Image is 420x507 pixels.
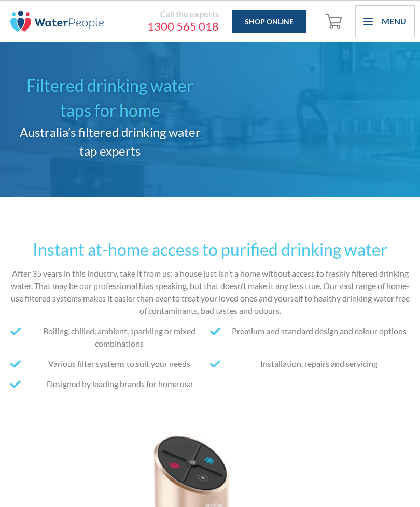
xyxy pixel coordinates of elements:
[210,358,410,370] li: Installation, repairs and servicing
[337,455,420,507] iframe: podium webchat widget bubble
[10,11,104,32] img: The Water People
[114,9,219,19] div: Call the experts
[10,378,210,390] li: Designed by leading brands for home use
[210,325,410,337] li: Premium and standard design and colour options
[10,237,410,262] h2: Instant at-home access to purified drinking water
[10,325,210,350] li: Boiling, chilled, ambient, sparkling or mixed combinations
[10,73,210,123] h1: Filtered drinking water taps for home
[10,267,410,317] p: After 35 years in this industry, take it from us: a house just isn’t a home without access to fre...
[323,9,347,34] a: Open cart
[114,19,219,34] a: 1300 565 018
[10,123,210,160] h2: Australia’s filtered drinking water tap experts
[232,10,306,33] a: Shop Online
[355,5,415,37] div: menu
[10,358,210,370] li: Various filter systems to suit your needs
[382,15,407,28] div: Menu
[325,12,345,29] img: shopping cart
